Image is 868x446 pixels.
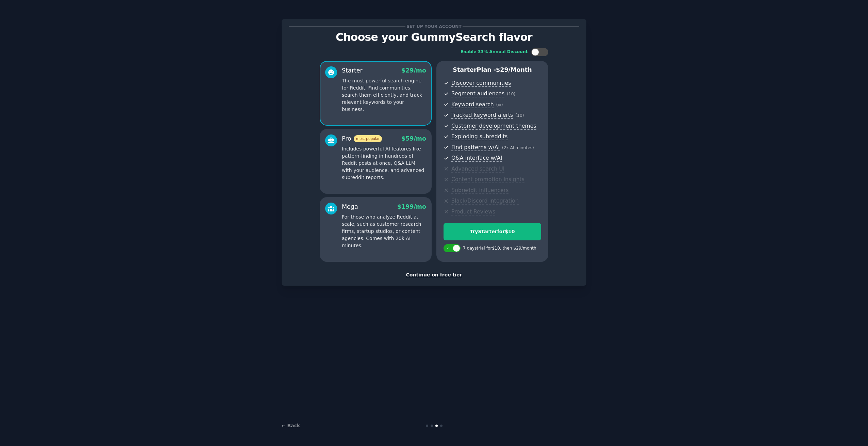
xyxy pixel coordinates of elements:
span: Discover communities [451,80,511,87]
span: Set up your account [405,23,463,30]
span: ( 10 ) [515,113,524,118]
span: $ 29 /month [496,66,532,73]
button: TryStarterfor$10 [444,223,541,240]
div: Mega [342,203,358,211]
span: $ 199 /mo [397,203,426,210]
span: ( 2k AI minutes ) [502,145,534,150]
div: Enable 33% Annual Discount [461,49,528,55]
span: $ 29 /mo [401,67,426,74]
span: Subreddit influencers [451,187,508,194]
span: Content promotion insights [451,176,524,183]
span: Keyword search [451,101,494,108]
span: Find patterns w/AI [451,144,500,151]
div: Pro [342,134,382,143]
p: Choose your GummySearch flavor [289,31,579,43]
span: ( ∞ ) [496,102,503,107]
p: Starter Plan - [444,66,541,74]
div: 7 days trial for $10 , then $ 29 /month [463,245,536,252]
span: $ 59 /mo [401,135,426,142]
div: Try Starter for $10 [444,228,541,235]
div: Continue on free tier [289,271,579,278]
span: Product Reviews [451,208,495,216]
span: Customer development themes [451,123,536,130]
span: Q&A interface w/AI [451,155,502,162]
span: Advanced search UI [451,165,504,173]
a: ← Back [282,423,300,428]
p: Includes powerful AI features like pattern-finding in hundreds of Reddit posts at once, Q&A LLM w... [342,145,426,181]
span: ( 10 ) [507,92,515,96]
span: Tracked keyword alerts [451,112,513,119]
span: Segment audiences [451,90,504,97]
span: Exploding subreddits [451,133,507,140]
p: For those who analyze Reddit at scale, such as customer research firms, startup studios, or conte... [342,213,426,249]
p: The most powerful search engine for Reddit. Find communities, search them efficiently, and track ... [342,77,426,113]
span: Slack/Discord integration [451,197,519,205]
div: Starter [342,66,363,75]
span: most popular [354,135,382,142]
